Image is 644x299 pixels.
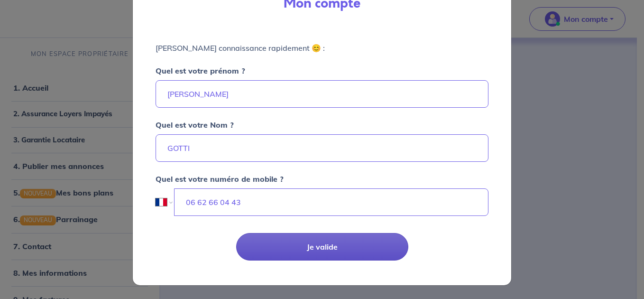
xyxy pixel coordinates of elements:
[156,66,245,75] strong: Quel est votre prénom ?
[156,174,284,184] strong: Quel est votre numéro de mobile ?
[156,80,488,108] input: Ex : Martin
[156,134,488,162] input: Ex : Durand
[156,120,234,130] strong: Quel est votre Nom ?
[174,188,488,216] input: Ex : 06 06 06 06 06
[236,233,408,261] button: Je valide
[156,42,488,54] p: [PERSON_NAME] connaissance rapidement 😊 :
